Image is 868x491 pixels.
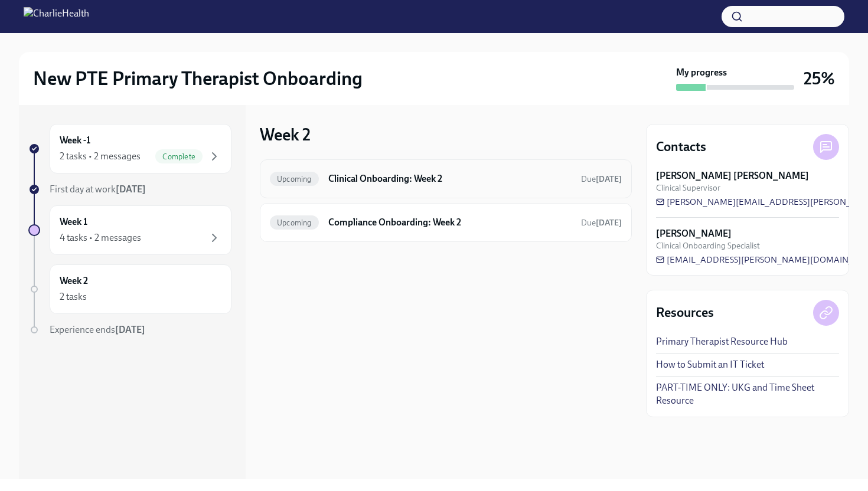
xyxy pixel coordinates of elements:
[50,184,146,195] span: First day at work
[656,304,714,322] h4: Resources
[656,227,732,240] strong: [PERSON_NAME]
[60,231,141,244] div: 4 tasks • 2 messages
[28,205,231,255] a: Week 14 tasks • 2 messages
[581,217,622,228] span: September 14th, 2025 09:00
[328,216,572,229] h6: Compliance Onboarding: Week 2
[581,174,622,184] span: Due
[270,218,319,227] span: Upcoming
[28,183,231,196] a: First day at work[DATE]
[270,169,622,188] a: UpcomingClinical Onboarding: Week 2Due[DATE]
[33,67,363,90] h2: New PTE Primary Therapist Onboarding
[596,218,622,228] strong: [DATE]
[656,335,788,348] a: Primary Therapist Resource Hub
[656,138,706,156] h4: Contacts
[60,150,141,163] div: 2 tasks • 2 messages
[656,169,809,182] strong: [PERSON_NAME] [PERSON_NAME]
[596,174,622,184] strong: [DATE]
[115,324,145,335] strong: [DATE]
[804,68,835,89] h3: 25%
[60,134,90,147] h6: Week -1
[60,215,87,228] h6: Week 1
[656,381,839,407] a: PART-TIME ONLY: UKG and Time Sheet Resource
[155,152,203,161] span: Complete
[260,124,311,145] h3: Week 2
[60,274,88,287] h6: Week 2
[656,240,760,251] span: Clinical Onboarding Specialist
[581,218,622,228] span: Due
[656,182,720,194] span: Clinical Supervisor
[28,124,231,174] a: Week -12 tasks • 2 messagesComplete
[24,7,89,26] img: CharlieHealth
[270,175,319,184] span: Upcoming
[28,264,231,314] a: Week 22 tasks
[581,174,622,185] span: September 14th, 2025 09:00
[656,358,764,371] a: How to Submit an IT Ticket
[50,324,145,335] span: Experience ends
[676,66,727,79] strong: My progress
[328,172,572,185] h6: Clinical Onboarding: Week 2
[270,213,622,232] a: UpcomingCompliance Onboarding: Week 2Due[DATE]
[116,184,146,195] strong: [DATE]
[60,290,87,303] div: 2 tasks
